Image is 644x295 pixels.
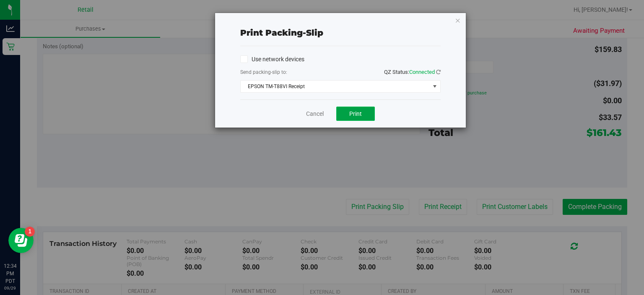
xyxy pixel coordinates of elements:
a: Cancel [306,110,324,118]
iframe: Resource center [8,228,34,253]
button: Print [336,107,375,121]
span: select [429,81,440,92]
span: Connected [409,69,435,75]
iframe: Resource center unread badge [25,227,35,237]
span: EPSON TM-T88VI Receipt [241,81,430,92]
span: Print packing-slip [240,28,323,38]
label: Use network devices [240,55,304,64]
span: Print [349,110,362,117]
label: Send packing-slip to: [240,68,287,76]
span: QZ Status: [384,69,441,75]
